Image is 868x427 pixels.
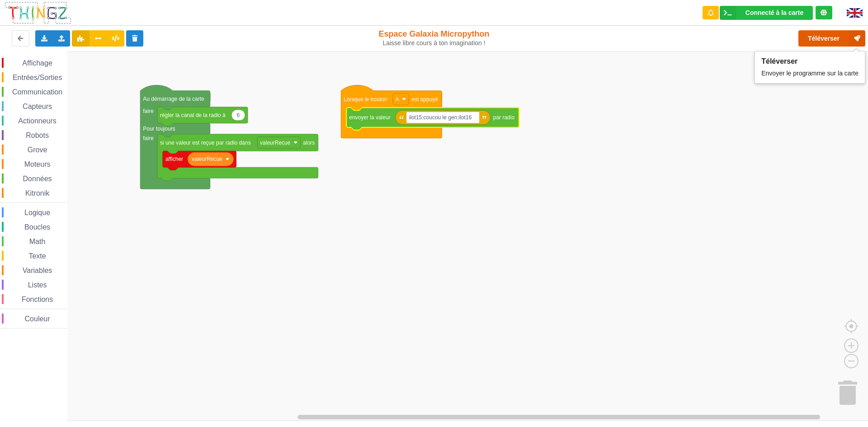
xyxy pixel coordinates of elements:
[237,112,240,118] text: 6
[11,74,63,81] span: Entrées/Sorties
[192,156,222,162] text: valeurRecue
[21,103,53,110] span: Capteurs
[4,1,72,25] img: thingz_logo.png
[17,117,58,125] span: Actionneurs
[847,8,863,18] img: gb.png
[303,139,315,145] text: alors
[344,96,387,102] text: Lorsque le bouton
[21,59,53,67] span: Affichage
[160,112,226,118] text: régler la canal de la radio à
[798,30,865,47] button: Téléverser
[26,146,49,154] span: Grove
[409,114,472,121] text: ilot15:coucou le gen:ilot16
[23,223,52,231] span: Boucles
[23,209,52,216] span: Logique
[24,315,52,323] span: Couleur
[24,189,51,197] span: Kitronik
[349,114,390,121] text: envoyer la valeur
[359,39,510,47] div: Laisse libre cours à ton imagination !
[23,160,52,168] span: Moteurs
[22,175,53,183] span: Données
[816,6,832,19] div: Tu es connecté au serveur de création de Thingz
[165,156,183,162] text: afficher
[396,96,399,102] text: A
[761,57,859,66] div: Téléverser
[143,108,154,114] text: faire
[24,131,50,139] span: Robots
[27,252,47,260] span: Texte
[143,96,204,102] text: Au démarrage de la carte
[359,29,510,47] div: Espace Galaxia Micropython
[493,114,515,121] text: par radio
[20,296,54,303] span: Fonctions
[143,135,154,141] text: faire
[720,6,813,20] div: Ta base fonctionne bien !
[143,126,175,132] text: Pour toujours
[28,238,47,245] span: Math
[160,139,251,145] text: si une valeur est reçue par radio dans
[761,66,859,78] div: Envoyer le programme sur la carte
[21,267,54,274] span: Variables
[745,9,803,16] div: Connecté à la carte
[11,88,64,96] span: Communication
[260,139,291,145] text: valeurRecue
[27,281,48,289] span: Listes
[411,96,438,102] text: est appuyé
